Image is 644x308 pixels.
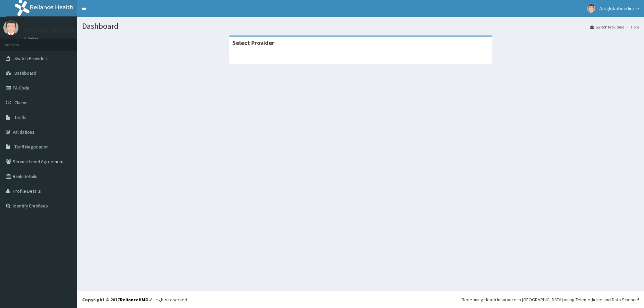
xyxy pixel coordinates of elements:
[14,114,26,120] span: Tariffs
[23,27,74,33] p: Afriglobal medicare
[599,5,639,11] span: Afriglobal medicare
[120,297,149,303] a: RelianceHMO
[14,144,49,150] span: Tariff Negotiation
[14,70,36,76] span: Dashboard
[23,37,40,41] a: Online
[82,297,150,303] strong: Copyright © 2017 .
[14,100,28,106] span: Claims
[462,296,639,303] div: Redefining Heath Insurance in [GEOGRAPHIC_DATA] using Telemedicine and Data Science!
[82,22,639,30] h1: Dashboard
[625,24,639,30] li: Here
[14,55,49,61] span: Switch Providers
[587,4,595,13] img: User Image
[590,24,624,30] a: Switch Providers
[77,291,644,308] footer: All rights reserved.
[232,39,274,47] strong: Select Provider
[3,20,18,35] img: User Image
